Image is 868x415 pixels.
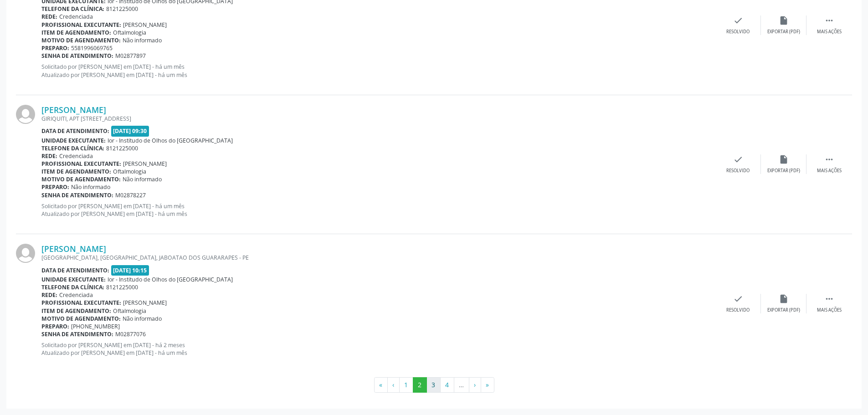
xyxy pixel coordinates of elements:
[41,341,715,357] p: Solicitado por [PERSON_NAME] em [DATE] - há 2 meses Atualizado por [PERSON_NAME] em [DATE] - há u...
[123,299,167,307] span: [PERSON_NAME]
[779,15,789,26] i: insert_drive_file
[123,36,162,44] span: Não informado
[41,283,104,291] b: Telefone da clínica:
[481,377,494,393] button: Go to last page
[779,154,789,164] i: insert_drive_file
[123,315,162,323] span: Não informado
[726,168,750,174] div: Resolvido
[824,15,834,26] i: 
[41,307,111,315] b: Item de agendamento:
[733,154,743,164] i: check
[41,330,113,338] b: Senha de atendimento:
[426,377,441,393] button: Go to page 3
[115,191,146,199] span: M02878227
[41,63,715,78] p: Solicitado por [PERSON_NAME] em [DATE] - há um mês Atualizado por [PERSON_NAME] em [DATE] - há um...
[113,307,146,315] span: Oftalmologia
[106,283,138,291] span: 8121225000
[71,323,120,330] span: [PHONE_NUMBER]
[41,168,111,175] b: Item de agendamento:
[113,29,146,36] span: Oftalmologia
[71,183,110,191] span: Não informado
[16,105,35,124] img: img
[41,244,106,254] a: [PERSON_NAME]
[108,276,233,283] span: Ior - Institudo de Olhos do [GEOGRAPHIC_DATA]
[41,291,57,299] b: Rede:
[41,44,69,52] b: Preparo:
[733,294,743,304] i: check
[41,36,121,44] b: Motivo de agendamento:
[16,244,35,263] img: img
[41,137,106,144] b: Unidade executante:
[726,307,750,313] div: Resolvido
[59,13,93,20] span: Credenciada
[413,377,427,393] button: Go to page 2
[111,265,149,276] span: [DATE] 10:15
[41,202,715,218] p: Solicitado por [PERSON_NAME] em [DATE] - há um mês Atualizado por [PERSON_NAME] em [DATE] - há um...
[111,126,149,136] span: [DATE] 09:30
[123,21,167,29] span: [PERSON_NAME]
[399,377,413,393] button: Go to page 1
[16,377,852,393] ul: Pagination
[817,29,842,35] div: Mais ações
[41,276,106,283] b: Unidade executante:
[817,168,842,174] div: Mais ações
[41,127,109,135] b: Data de atendimento:
[469,377,481,393] button: Go to next page
[41,191,113,199] b: Senha de atendimento:
[824,294,834,304] i: 
[41,175,121,183] b: Motivo de agendamento:
[767,29,800,35] div: Exportar (PDF)
[41,323,69,330] b: Preparo:
[41,5,104,13] b: Telefone da clínica:
[115,330,146,338] span: M02877076
[41,160,121,168] b: Profissional executante:
[71,44,113,52] span: 5581996069765
[41,254,715,261] div: [GEOGRAPHIC_DATA], [GEOGRAPHIC_DATA], JABOATAO DOS GUARARAPES - PE
[41,52,113,60] b: Senha de atendimento:
[41,299,121,307] b: Profissional executante:
[59,291,93,299] span: Credenciada
[123,160,167,168] span: [PERSON_NAME]
[41,13,57,20] b: Rede:
[733,15,743,26] i: check
[726,29,750,35] div: Resolvido
[108,137,233,144] span: Ior - Institudo de Olhos do [GEOGRAPHIC_DATA]
[41,266,109,274] b: Data de atendimento:
[41,115,715,123] div: GIRIQUITI, APT [STREET_ADDRESS]
[41,29,111,36] b: Item de agendamento:
[115,52,146,60] span: M02877897
[387,377,400,393] button: Go to previous page
[41,183,69,191] b: Preparo:
[123,175,162,183] span: Não informado
[41,315,121,323] b: Motivo de agendamento:
[41,21,121,29] b: Profissional executante:
[779,294,789,304] i: insert_drive_file
[374,377,388,393] button: Go to first page
[817,307,842,313] div: Mais ações
[41,144,104,152] b: Telefone da clínica:
[767,168,800,174] div: Exportar (PDF)
[106,5,138,13] span: 8121225000
[824,154,834,164] i: 
[113,168,146,175] span: Oftalmologia
[106,144,138,152] span: 8121225000
[767,307,800,313] div: Exportar (PDF)
[41,152,57,160] b: Rede:
[41,105,106,115] a: [PERSON_NAME]
[59,152,93,160] span: Credenciada
[440,377,454,393] button: Go to page 4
